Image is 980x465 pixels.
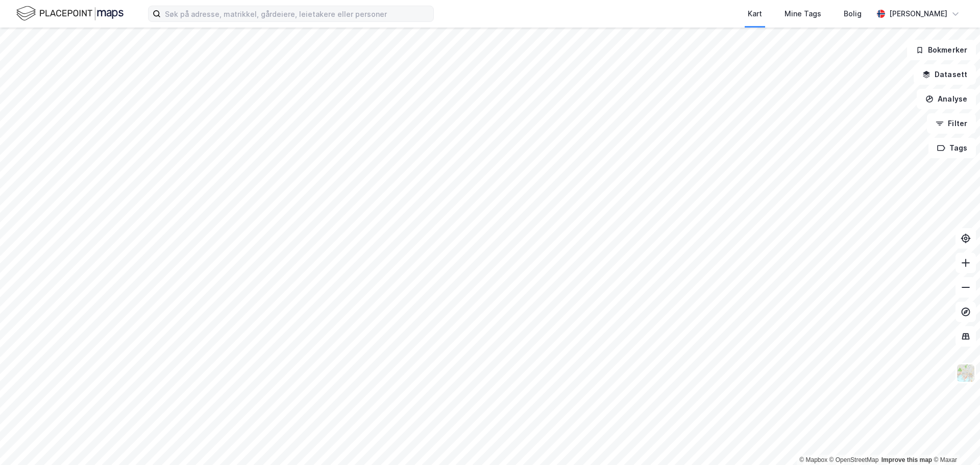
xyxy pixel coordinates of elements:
div: Bolig [844,8,862,20]
div: [PERSON_NAME] [889,8,947,20]
img: logo.f888ab2527a4732fd821a326f86c7f29.svg [16,5,124,22]
iframe: Chat Widget [929,416,980,465]
input: Søk på adresse, matrikkel, gårdeiere, leietakere eller personer [161,6,433,21]
div: Kontrollprogram for chat [929,416,980,465]
div: Mine Tags [785,8,821,20]
div: Kart [748,8,762,20]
